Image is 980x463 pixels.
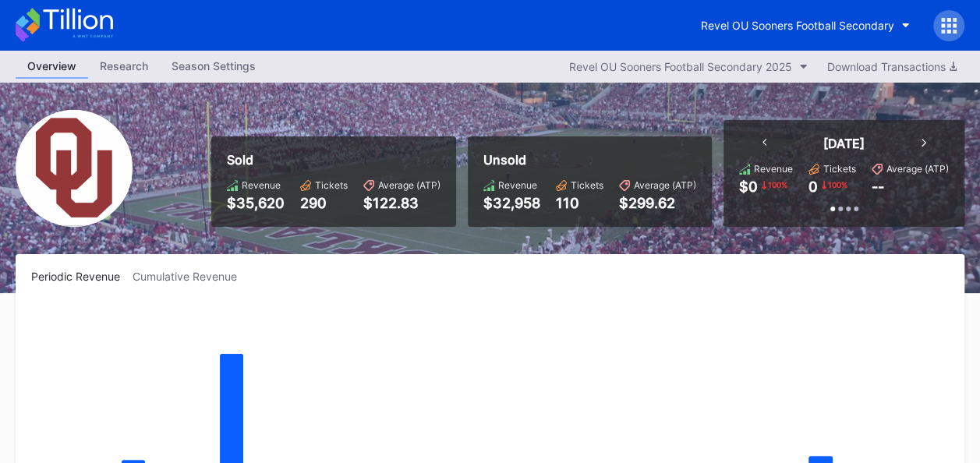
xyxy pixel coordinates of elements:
[363,195,440,211] div: $122.83
[739,178,758,195] div: $0
[886,163,949,175] div: Average (ATP)
[827,60,957,73] div: Download Transactions
[619,195,696,211] div: $299.62
[160,55,267,79] a: Season Settings
[16,110,133,227] img: Revel_OU_Sooners_Football_Secondary.png
[766,178,789,191] div: 100 %
[315,179,348,191] div: Tickets
[826,178,849,191] div: 100 %
[31,270,133,283] div: Periodic Revenue
[133,270,249,283] div: Cumulative Revenue
[378,179,440,191] div: Average (ATP)
[483,195,540,211] div: $32,958
[88,55,160,77] div: Research
[88,55,160,79] a: Research
[701,19,894,32] div: Revel OU Sooners Football Secondary
[569,60,792,73] div: Revel OU Sooners Football Secondary 2025
[571,179,603,191] div: Tickets
[823,136,865,151] div: [DATE]
[823,163,856,175] div: Tickets
[498,179,537,191] div: Revenue
[227,152,440,168] div: Sold
[634,179,696,191] div: Average (ATP)
[872,178,884,195] div: --
[561,56,815,77] button: Revel OU Sooners Football Secondary 2025
[819,56,964,77] button: Download Transactions
[242,179,281,191] div: Revenue
[556,195,603,211] div: 110
[689,11,922,40] button: Revel OU Sooners Football Secondary
[160,55,267,77] div: Season Settings
[16,55,88,79] a: Overview
[300,195,348,211] div: 290
[754,163,793,175] div: Revenue
[483,152,696,168] div: Unsold
[227,195,285,211] div: $35,620
[808,178,818,195] div: 0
